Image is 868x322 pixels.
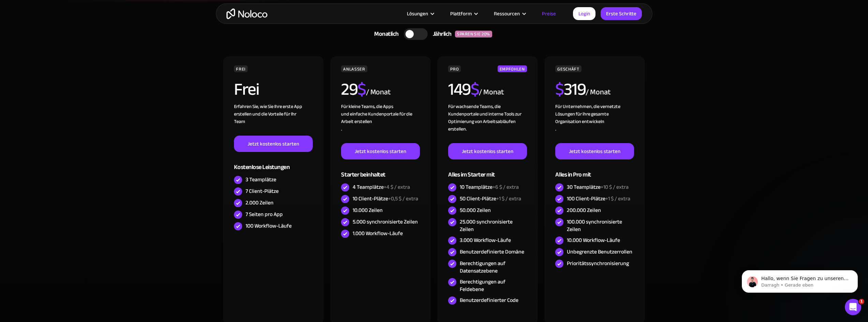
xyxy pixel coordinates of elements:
font: Login [578,9,590,18]
div: Ressourcen [485,9,533,18]
font: PRO [450,65,459,73]
font: 7 Seiten pro App [246,209,283,219]
a: Jetzt kostenlos starten [341,143,420,159]
font: Lösungen für ihre gesamte Organisation entwickeln [555,109,609,126]
a: Jetzt kostenlos starten [234,136,312,152]
iframe: Intercom-Benachrichtigungsnachricht [732,256,868,304]
font: Jetzt kostenlos starten [248,139,299,149]
font: Plattform [450,9,472,18]
font: Für wachsende Teams, die Kundenportale und interne Tools zur Optimierung von Arbeitsabläufen erst... [448,102,521,134]
font: . [555,124,556,134]
font: 10.000 Zeilen [353,205,383,215]
font: Team [234,117,245,126]
font: ANLASSER [343,65,365,73]
font: 7 Client-Plätze [246,186,279,196]
font: Für Unternehmen, die vernetzte [555,102,620,111]
font: +4 $ / extra [384,182,410,192]
font: Alles in Pro mit [555,169,591,180]
font: 10 Client-Plätze [353,194,388,204]
a: Erste Schritte [601,7,642,20]
font: 3 Teamplätze [246,174,276,185]
a: Login [573,7,595,20]
font: +1 $ / extra [496,194,521,204]
font: 5.000 synchronisierte Zeilen [353,217,418,227]
font: Jährlich [433,28,452,40]
font: +1 $ / extra [605,194,630,204]
font: Ressourcen [494,9,520,18]
div: Lösungen [398,9,442,18]
font: +10 $ / extra [601,182,629,192]
font: 29 [341,73,357,105]
a: heim [226,9,267,19]
font: / Monat [586,85,610,99]
div: Plattform [442,9,485,18]
font: Jetzt kostenlos starten [462,147,513,156]
font: Erste Schritte [606,9,636,18]
font: / Monat [366,85,391,99]
font: $ [555,73,564,105]
font: 1.000 Workflow-Läufe [353,228,403,239]
a: Preise [533,9,564,18]
font: Unbegrenzte Benutzerrollen [567,247,632,257]
font: 50.000 Zeilen [460,205,491,215]
font: +0,5 $ / extra [388,194,418,204]
font: Starter beinhaltet [341,169,385,180]
font: Preise [542,9,556,18]
font: +6 $ / extra [492,182,519,192]
font: 100.000 synchronisierte Zeilen [567,217,622,234]
font: Alles im Starter mit [448,169,495,180]
font: . [341,124,342,134]
font: $ [471,73,479,105]
font: GESCHÄFT [557,65,579,73]
iframe: Intercom-Live-Chat [845,299,861,315]
font: 10.000 Workflow-Läufe [567,235,620,245]
font: Berechtigungen auf Datensatzebene [460,258,505,276]
font: Erfahren Sie, wie Sie Ihre erste App erstellen und die Vorteile für Ihr [234,102,302,119]
font: Berechtigungen auf Feldebene [460,277,505,294]
font: Lösungen [407,9,428,18]
font: FREI [236,65,246,73]
a: Jetzt kostenlos starten [448,143,527,159]
font: Jetzt kostenlos starten [569,147,620,156]
a: Jetzt kostenlos starten [555,143,634,159]
font: 30 Teamplätze [567,182,601,192]
font: 319 [564,73,586,105]
font: 25.000 synchronisierte Zeilen [460,217,513,234]
font: 4 Teamplätze [353,182,384,192]
font: 3.000 Workflow-Läufe [460,235,511,245]
font: SPAREN SIE 20% [457,30,490,38]
font: Benutzerdefinierter Code [460,295,518,305]
font: 50 Client-Plätze [460,194,496,204]
font: Für kleine Teams, die Apps [341,102,393,111]
font: und einfache Kundenportale für die Arbeit erstellen [341,109,412,126]
font: Monatlich [374,28,399,40]
font: / Monat [479,85,504,99]
font: Frei [234,73,259,105]
font: 1 [860,299,863,304]
font: 200.000 Zeilen [567,205,601,215]
font: Jetzt kostenlos starten [355,147,406,156]
font: 149 [448,73,471,105]
font: $ [357,73,366,105]
font: 10 Teamplätze [460,182,492,192]
font: 100 Client-Plätze [567,194,605,204]
font: 100 Workflow-Läufe [246,221,292,231]
font: Benutzerdefinierte Domäne [460,247,524,257]
font: 2.000 Zeilen [246,198,274,208]
font: Prioritätssynchronisierung [567,258,629,269]
font: EMPFOHLEN [500,65,525,73]
font: Kostenlose Leistungen [234,162,290,173]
